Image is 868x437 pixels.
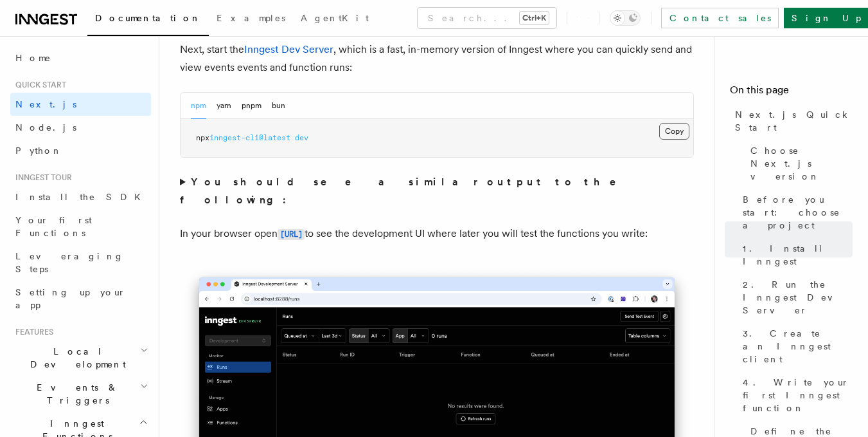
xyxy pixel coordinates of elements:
button: Toggle dark mode [610,10,641,26]
span: Documentation [95,13,201,23]
a: Inngest Dev Server [244,43,333,55]
code: [URL] [278,229,305,240]
a: Setting up your app [10,281,151,317]
span: Choose Next.js version [750,144,853,183]
button: yarn [217,93,231,119]
span: dev [295,133,308,142]
a: Contact sales [661,8,779,28]
p: Next, start the , which is a fast, in-memory version of Inngest where you can quickly send and vi... [180,41,694,77]
span: Examples [217,13,285,23]
button: Copy [659,123,689,140]
button: bun [272,93,285,119]
button: Local Development [10,340,151,376]
span: Quick start [10,80,66,90]
span: Install the SDK [15,192,148,202]
a: [URL] [278,227,305,239]
span: Home [15,51,51,64]
span: Your first Functions [15,215,92,238]
span: npx [196,133,209,142]
a: 1. Install Inngest [738,237,853,273]
a: 4. Write your first Inngest function [738,371,853,420]
span: Python [15,145,62,156]
a: 3. Create an Inngest client [738,322,853,371]
a: Before you start: choose a project [738,188,853,237]
a: Node.js [10,116,151,139]
span: Next.js Quick Start [735,108,853,134]
span: 3. Create an Inngest client [743,327,853,366]
a: Examples [209,4,293,35]
a: Install the SDK [10,185,151,209]
span: inngest-cli@latest [209,133,290,142]
span: Events & Triggers [10,381,140,407]
a: Next.js Quick Start [730,103,853,139]
a: Your first Functions [10,209,151,245]
p: In your browser open to see the development UI where later you will test the functions you write: [180,225,694,243]
button: Events & Triggers [10,376,151,412]
button: Search...Ctrl+K [418,8,556,28]
a: 2. Run the Inngest Dev Server [738,273,853,322]
span: 2. Run the Inngest Dev Server [743,278,853,317]
button: npm [191,93,206,119]
span: Next.js [15,99,76,109]
a: Leveraging Steps [10,245,151,281]
span: Setting up your app [15,287,126,310]
a: Python [10,139,151,162]
span: Local Development [10,345,140,371]
strong: You should see a similar output to the following: [180,176,634,206]
span: Before you start: choose a project [743,193,853,232]
summary: You should see a similar output to the following: [180,173,694,209]
span: 1. Install Inngest [743,242,853,268]
span: Node.js [15,122,76,133]
kbd: Ctrl+K [520,12,549,24]
span: AgentKit [301,13,369,23]
span: Features [10,327,53,337]
span: 4. Write your first Inngest function [743,376,853,414]
a: AgentKit [293,4,376,35]
h4: On this page [730,82,853,103]
a: Next.js [10,93,151,116]
span: Inngest tour [10,172,72,183]
a: Documentation [87,4,209,36]
a: Choose Next.js version [745,139,853,188]
a: Home [10,46,151,70]
span: Leveraging Steps [15,251,124,274]
button: pnpm [242,93,261,119]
